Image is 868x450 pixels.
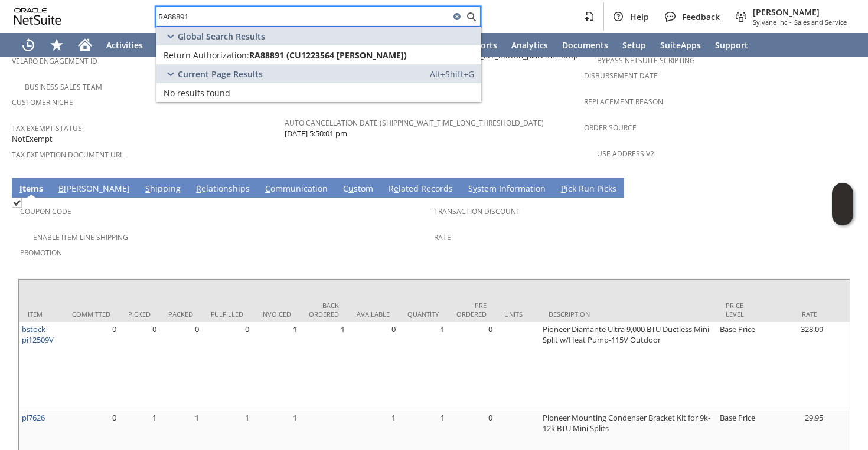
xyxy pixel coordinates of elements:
[399,322,448,410] td: 1
[12,150,123,160] a: Tax Exemption Document URL
[504,310,531,318] div: Units
[262,183,331,196] a: Communication
[464,9,478,24] svg: Search
[12,123,82,133] a: Tax Exempt Status
[682,11,720,22] span: Feedback
[615,33,653,57] a: Setup
[622,40,646,51] span: Setup
[211,310,243,318] div: Fulfilled
[71,33,99,57] a: Home
[22,324,54,345] a: bstock-pi12509V
[145,183,150,194] span: S
[28,310,54,318] div: Item
[794,18,847,27] span: Sales and Service
[770,310,817,318] div: Rate
[430,68,474,80] span: Alt+Shift+G
[78,38,92,52] svg: Home
[63,322,119,410] td: 0
[549,310,708,318] div: Description
[261,310,291,318] div: Invoiced
[159,322,202,410] td: 0
[56,183,133,196] a: B[PERSON_NAME]
[394,183,399,194] span: e
[309,301,339,318] div: Back Ordered
[119,322,159,410] td: 0
[252,322,300,410] td: 1
[386,183,456,196] a: Related Records
[58,183,64,194] span: B
[456,301,487,318] div: Pre Ordered
[340,183,376,196] a: Custom
[12,198,22,208] img: Checked
[128,310,151,318] div: Picked
[164,87,230,98] span: No results found
[249,50,407,61] span: RA88891 (CU1223564 [PERSON_NAME])
[584,71,658,81] a: Disbursement Date
[164,50,249,61] span: Return Authorization:
[156,45,481,64] a: Return Authorization:RA88891 (CU1223564 [PERSON_NAME])Edit:
[717,322,761,410] td: Base Price
[660,40,701,51] span: SuiteApps
[558,183,619,196] a: Pick Run Picks
[20,206,71,216] a: Coupon Code
[434,206,520,216] a: Transaction Discount
[202,322,252,410] td: 0
[12,56,97,66] a: Velaro Engagement ID
[835,180,849,195] a: Unrolled view on
[150,33,210,57] a: Warehouse
[511,40,548,51] span: Analytics
[753,6,847,18] span: [PERSON_NAME]
[300,322,348,410] td: 1
[156,83,481,102] a: No results found
[584,123,637,133] a: Order Source
[448,322,495,410] td: 0
[33,232,128,242] a: Enable Item Line Shipping
[17,183,46,196] a: Items
[584,97,663,107] a: Replacement reason
[458,33,504,57] a: Reports
[653,33,708,57] a: SuiteApps
[72,310,110,318] div: Committed
[597,149,654,159] a: Use Address V2
[193,183,253,196] a: Relationships
[168,310,193,318] div: Packed
[178,31,265,42] span: Global Search Results
[708,33,755,57] a: Support
[106,40,143,51] span: Activities
[156,9,450,24] input: Search
[12,133,53,144] span: NotExempt
[597,55,695,65] a: Bypass NetSuite Scripting
[43,33,71,57] div: Shortcuts
[19,183,22,194] span: I
[832,183,853,225] iframe: Click here to launch Oracle Guided Learning Help Panel
[50,38,64,52] svg: Shortcuts
[178,68,263,80] span: Current Page Results
[504,33,555,57] a: Analytics
[761,322,826,410] td: 328.09
[12,97,73,107] a: Customer Niche
[753,18,787,27] span: Sylvane Inc
[14,8,61,25] svg: logo
[99,33,150,57] a: Activities
[726,301,752,318] div: Price Level
[14,33,43,57] a: Recent Records
[562,40,608,51] span: Documents
[142,183,184,196] a: Shipping
[540,322,717,410] td: Pioneer Diamante Ultra 9,000 BTU Ductless Mini Split w/Heat Pump-115V Outdoor
[285,128,347,139] span: [DATE] 5:50:01 pm
[196,183,201,194] span: R
[630,11,649,22] span: Help
[21,38,35,52] svg: Recent Records
[407,310,439,318] div: Quantity
[715,40,748,51] span: Support
[473,183,477,194] span: y
[348,183,354,194] span: u
[561,183,566,194] span: P
[465,40,497,51] span: Reports
[832,205,853,226] span: Oracle Guided Learning Widget. To move around, please hold and drag
[25,82,102,92] a: Business Sales Team
[285,118,544,128] a: Auto Cancellation Date (shipping_wait_time_long_threshold_date)
[555,33,615,57] a: Documents
[357,310,390,318] div: Available
[789,18,792,27] span: -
